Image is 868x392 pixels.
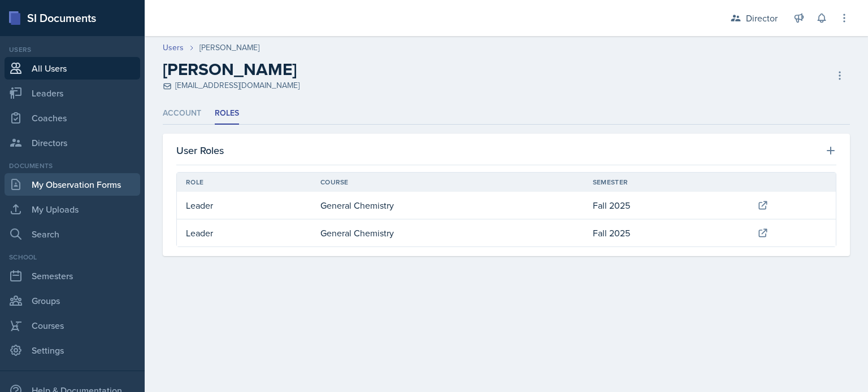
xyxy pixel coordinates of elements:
[163,103,201,125] li: Account
[584,192,749,219] td: Fall 2025
[584,173,749,192] th: Semester
[5,45,140,55] div: Users
[5,289,140,312] a: Groups
[5,161,140,171] div: Documents
[177,173,311,192] th: Role
[5,107,140,129] a: Coaches
[177,192,311,219] td: Leader
[163,80,300,91] div: [EMAIL_ADDRESS][DOMAIN_NAME]
[5,265,140,287] a: Semesters
[5,82,140,104] a: Leaders
[584,219,749,246] td: Fall 2025
[177,219,311,246] td: Leader
[311,192,584,219] td: General Chemistry
[311,173,584,192] th: Course
[5,339,140,362] a: Settings
[199,42,259,54] div: [PERSON_NAME]
[5,198,140,221] a: My Uploads
[311,219,584,246] td: General Chemistry
[5,57,140,80] a: All Users
[5,173,140,196] a: My Observation Forms
[746,11,778,25] div: Director
[5,131,140,154] a: Directors
[163,59,297,80] h2: [PERSON_NAME]
[163,42,184,54] a: Users
[215,103,239,125] li: Roles
[5,314,140,337] a: Courses
[5,252,140,262] div: School
[5,223,140,245] a: Search
[176,143,224,158] h3: User Roles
